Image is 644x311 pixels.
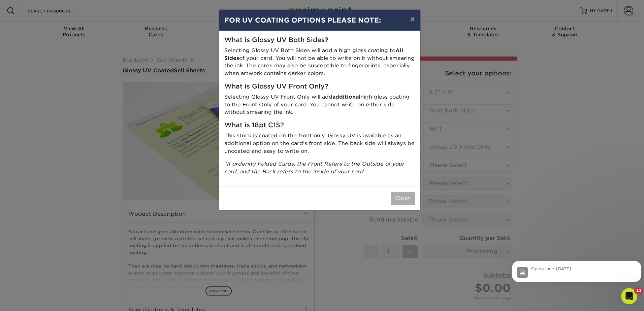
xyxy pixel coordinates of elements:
button: Close [391,192,415,205]
h4: FOR UV COATING OPTIONS PLEASE NOTE: [224,15,415,25]
h5: What is 18pt C1S? [224,122,415,129]
strong: All Sides [224,47,403,61]
p: Selecting Glossy UV Both Sides will add a high gloss coating to of your card. You will not be abl... [224,47,415,77]
h5: What is Glossy UV Front Only? [224,83,415,91]
strong: additional [332,94,360,100]
button: × [405,10,420,29]
span: 11 [635,288,643,293]
iframe: Intercom live chat [621,288,637,304]
p: Selecting Glossy UV Front Only will add high gloss coating to the Front Only of your card. You ca... [224,93,415,116]
p: This stock is coated on the front only. Glossy UV is available as an additional option on the car... [224,132,415,155]
h5: What is Glossy UV Both Sides? [224,36,415,44]
iframe: Intercom notifications message [509,246,644,293]
i: *If ordering Folded Cards, the Front Refers to the Outside of your card, and the Back refers to t... [224,161,404,175]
